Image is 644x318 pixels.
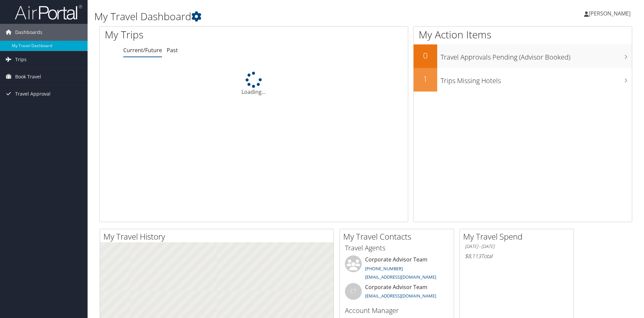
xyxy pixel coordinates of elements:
h2: My Travel History [103,231,333,242]
a: Current/Future [123,46,162,54]
span: Travel Approval [15,85,51,102]
h3: Travel Agents [345,243,449,253]
span: Dashboards [15,24,42,41]
h1: My Travel Dashboard [94,9,456,24]
a: 1Trips Missing Hotels [414,68,632,92]
h2: My Travel Contacts [343,231,454,242]
h1: My Action Items [414,28,632,42]
h2: 1 [414,73,437,85]
h3: Account Manager [345,306,449,315]
span: [PERSON_NAME] [589,10,631,17]
img: airportal-logo.png [15,4,82,20]
h6: Total [465,252,569,260]
li: Corporate Advisor Team [342,283,452,305]
h3: Trips Missing Hotels [441,73,632,85]
div: Loading... [100,72,408,96]
span: Trips [15,51,27,68]
a: [PHONE_NUMBER] [365,266,403,272]
h2: My Travel Spend [463,231,574,242]
span: $8,113 [465,252,481,260]
a: Past [167,46,178,54]
h6: [DATE] - [DATE] [465,243,569,250]
div: CT [345,283,362,300]
a: [EMAIL_ADDRESS][DOMAIN_NAME] [365,293,436,299]
h3: Travel Approvals Pending (Advisor Booked) [441,49,632,62]
a: 0Travel Approvals Pending (Advisor Booked) [414,44,632,68]
h1: My Trips [105,28,275,42]
a: [EMAIL_ADDRESS][DOMAIN_NAME] [365,274,436,280]
a: [PERSON_NAME] [584,3,637,24]
li: Corporate Advisor Team [342,255,452,283]
span: Book Travel [15,68,41,85]
h2: 0 [414,50,437,61]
